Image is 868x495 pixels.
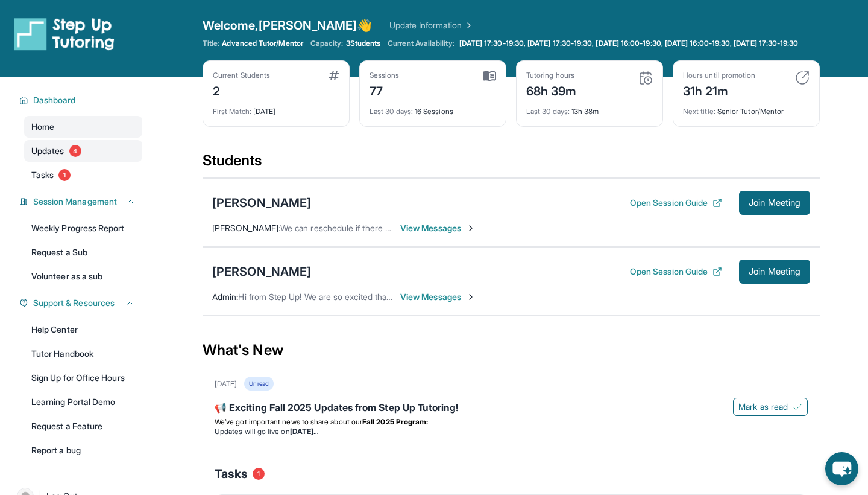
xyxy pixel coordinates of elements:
[33,297,115,309] span: Support & Resources
[212,263,311,280] div: [PERSON_NAME]
[24,391,142,413] a: Learning Portal Demo
[362,417,428,426] strong: Fall 2025 Program:
[203,324,820,377] div: What's New
[483,71,496,81] img: card
[213,71,270,80] div: Current Students
[203,39,219,48] span: Title:
[203,151,820,177] div: Students
[630,197,722,209] button: Open Session Guide
[630,266,722,278] button: Open Session Guide
[733,398,808,416] button: Mark as read
[244,377,273,391] div: Unread
[462,19,474,31] img: Chevron Right
[526,71,577,80] div: Tutoring hours
[215,379,237,389] div: [DATE]
[400,222,476,234] span: View Messages
[793,402,802,412] img: Mark as read
[28,196,135,208] button: Session Management
[329,71,339,80] img: card
[24,415,142,437] a: Request a Feature
[683,80,755,100] div: 31h 21m
[215,427,808,436] li: Updates will go live on
[389,19,474,31] a: Update Information
[683,107,715,116] span: Next title :
[33,94,76,106] span: Dashboard
[24,217,142,239] a: Weekly Progress Report
[203,17,373,34] span: Welcome, [PERSON_NAME] 👋
[24,140,142,162] a: Updates4
[24,439,142,461] a: Report a bug
[683,71,755,80] div: Hours until promotion
[310,39,344,48] span: Capacity:
[459,39,799,48] span: [DATE] 17:30-19:30, [DATE] 17:30-19:30, [DATE] 16:00-19:30, [DATE] 16:00-19:30, [DATE] 17:30-19:30
[215,400,808,417] div: 📢 Exciting Fall 2025 Updates from Step Up Tutoring!
[14,17,115,51] img: logo
[457,39,801,48] a: [DATE] 17:30-19:30, [DATE] 17:30-19:30, [DATE] 16:00-19:30, [DATE] 16:00-19:30, [DATE] 17:30-19:30
[24,367,142,389] a: Sign Up for Office Hours
[370,71,400,80] div: Sessions
[31,145,64,157] span: Updates
[466,223,476,233] img: Chevron-Right
[795,71,810,85] img: card
[212,194,311,211] div: [PERSON_NAME]
[739,191,810,215] button: Join Meeting
[33,196,117,208] span: Session Management
[739,260,810,284] button: Join Meeting
[253,468,265,480] span: 1
[738,401,788,413] span: Mark as read
[31,121,54,133] span: Home
[526,107,570,116] span: Last 30 days :
[213,107,251,116] span: First Match :
[526,80,577,100] div: 68h 39m
[24,266,142,287] a: Volunteer as a sub
[346,39,381,48] span: 3 Students
[213,80,270,100] div: 2
[212,292,238,302] span: Admin :
[388,39,454,48] span: Current Availability:
[749,199,800,206] span: Join Meeting
[222,39,303,48] span: Advanced Tutor/Mentor
[290,427,318,436] strong: [DATE]
[69,145,81,157] span: 4
[24,343,142,365] a: Tutor Handbook
[370,80,400,100] div: 77
[24,116,142,138] a: Home
[370,107,413,116] span: Last 30 days :
[24,241,142,263] a: Request a Sub
[24,319,142,340] a: Help Center
[638,71,653,85] img: card
[212,223,280,233] span: [PERSON_NAME] :
[825,452,858,485] button: chat-button
[24,164,142,186] a: Tasks1
[31,169,54,181] span: Tasks
[400,291,476,303] span: View Messages
[683,100,810,117] div: Senior Tutor/Mentor
[280,223,454,233] span: We can reschedule if there are still problems?
[28,94,135,106] button: Dashboard
[370,100,496,117] div: 16 Sessions
[466,292,476,302] img: Chevron-Right
[526,100,653,117] div: 13h 38m
[28,297,135,309] button: Support & Resources
[213,100,339,117] div: [DATE]
[215,417,362,426] span: We’ve got important news to share about our
[215,465,248,482] span: Tasks
[58,169,71,181] span: 1
[749,268,800,275] span: Join Meeting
